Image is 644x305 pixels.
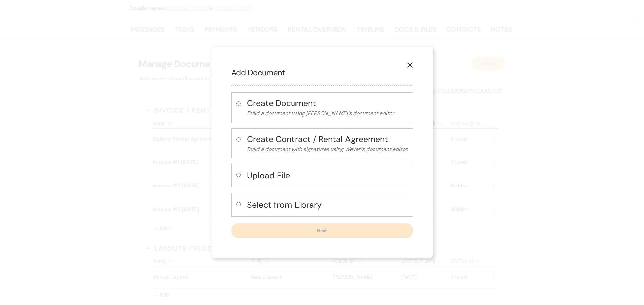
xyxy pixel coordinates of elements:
[247,97,408,109] h4: Create Document
[247,170,408,181] h4: Upload File
[247,133,408,154] button: Create Contract / Rental AgreementBuild a document with signatures using Weven's document editor.
[247,199,408,211] h4: Select from Library
[247,109,408,118] p: Build a document using [PERSON_NAME]'s document editor.
[247,145,408,154] p: Build a document with signatures using Weven's document editor.
[247,133,408,145] h4: Create Contract / Rental Agreement
[231,67,413,78] h2: Add Document
[231,223,413,238] button: Next
[247,97,408,118] button: Create DocumentBuild a document using [PERSON_NAME]'s document editor.
[247,198,408,212] button: Select from Library
[247,169,408,182] button: Upload File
